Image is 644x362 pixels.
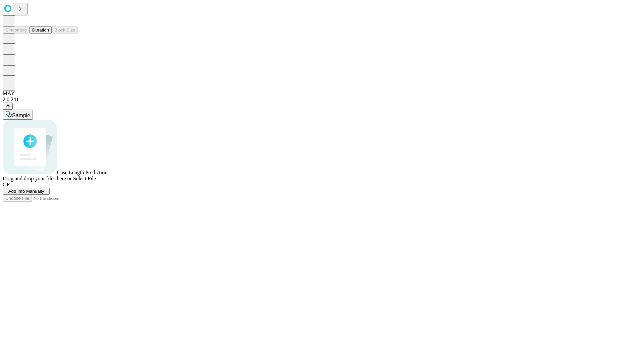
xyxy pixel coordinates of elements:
[3,90,641,97] div: MAY
[3,176,72,181] span: Drag and drop your files here or
[3,188,50,195] button: Add Info Manually
[3,97,641,103] div: 2.0.241
[3,182,10,187] span: OR
[8,189,44,194] span: Add Info Manually
[57,170,107,175] span: Case Length Prediction
[52,26,78,34] button: Block Size
[3,26,30,34] button: Smoothing
[5,104,10,109] span: @
[3,103,13,110] button: @
[12,113,30,118] span: Sample
[73,176,96,181] span: Select File
[30,26,52,34] button: Duration
[3,110,33,120] button: Sample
